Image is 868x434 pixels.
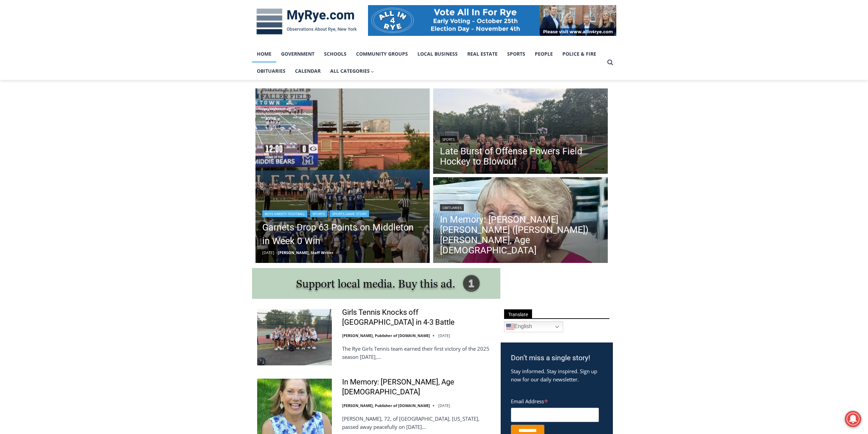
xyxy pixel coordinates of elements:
a: Community Groups [351,45,413,62]
button: View Search Form [604,56,616,69]
img: en [506,323,514,331]
a: Government [276,45,319,62]
img: (PHOTO: The 2025 Rye Varsity Field Hockey team after their win vs Ursuline on Friday, September 5... [433,88,608,176]
p: Stay informed. Stay inspired. Sign up now for our daily newsletter. [511,367,603,383]
a: Sports Game Story [330,210,369,217]
img: Girls Tennis Knocks off Mamaroneck in 4-3 Battle [257,309,332,365]
a: Sports [502,45,530,62]
img: (PHOTO: Rye and Middletown walking to midfield before their Week 0 game on Friday, September 5, 2... [255,88,430,263]
img: MyRye.com [252,4,361,39]
a: In Memory: [PERSON_NAME] [PERSON_NAME] ([PERSON_NAME]) [PERSON_NAME], Age [DEMOGRAPHIC_DATA] [440,214,601,255]
div: | | [262,209,423,217]
label: Email Address [511,394,599,407]
a: People [530,45,558,62]
a: Intern @ [DOMAIN_NAME] [164,66,330,85]
a: Local Business [413,45,462,62]
span: Translate [504,309,532,319]
a: In Memory: [PERSON_NAME], Age [DEMOGRAPHIC_DATA] [342,377,492,397]
a: Obituaries [440,204,464,211]
time: [DATE] [438,403,450,408]
a: [PERSON_NAME], Staff Writer [278,250,333,255]
img: All in for Rye [368,5,616,36]
a: Read More Late Burst of Offense Powers Field Hockey to Blowout [433,88,608,176]
a: Boys Varsity Football [262,210,307,217]
a: Obituaries [252,62,290,80]
a: [PERSON_NAME], Publisher of [DOMAIN_NAME] [342,333,430,338]
a: Sports [310,210,327,217]
h3: Don’t miss a single story! [511,353,603,364]
img: support local media, buy this ad [252,268,500,299]
a: Sports [440,136,457,143]
button: Child menu of All Categories [325,62,379,80]
span: Intern @ [DOMAIN_NAME] [178,68,316,83]
a: Late Burst of Offense Powers Field Hockey to Blowout [440,146,601,167]
p: [PERSON_NAME], 72, of [GEOGRAPHIC_DATA], [US_STATE], passed away peacefully on [DATE]… [342,415,492,431]
a: Home [252,45,276,62]
nav: Primary Navigation [252,45,604,80]
span: Open Tues. - Sun. [PHONE_NUMBER] [2,70,67,96]
a: Girls Tennis Knocks off [GEOGRAPHIC_DATA] in 4-3 Battle [342,308,492,327]
a: Police & Fire [558,45,601,62]
p: The Rye Girls Tennis team earned their first victory of the 2025 season [DATE],… [342,345,492,361]
a: English [504,321,563,332]
time: [DATE] [438,333,450,338]
a: Garnets Drop 63 Points on Middleton in Week 0 Win [262,221,423,248]
div: "clearly one of the favorites in the [GEOGRAPHIC_DATA] neighborhood" [70,43,100,82]
a: Calendar [290,62,325,80]
a: Real Estate [462,45,502,62]
span: – [276,250,278,255]
div: "The first chef I interviewed talked about coming to [GEOGRAPHIC_DATA] from [GEOGRAPHIC_DATA] in ... [172,0,322,66]
a: Read More Garnets Drop 63 Points on Middleton in Week 0 Win [255,88,430,263]
img: Obituary - Maureen Catherine Devlin Koecheler [433,177,608,265]
a: Read More In Memory: Maureen Catherine (Devlin) Koecheler, Age 83 [433,177,608,265]
a: Schools [319,45,351,62]
a: [PERSON_NAME], Publisher of [DOMAIN_NAME] [342,403,430,408]
time: [DATE] [262,250,274,255]
a: Open Tues. - Sun. [PHONE_NUMBER] [0,69,69,85]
